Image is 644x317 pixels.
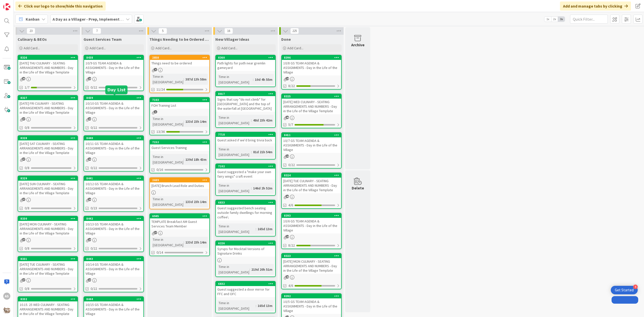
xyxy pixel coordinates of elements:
[286,275,289,279] span: 40
[282,94,341,114] div: 8325[DATE] WED CULINARY - SEATING ARRANGEMENTS AND NUMBERS - Day in the Life of the Village Template
[284,174,341,177] div: 8324
[150,140,209,144] div: 7152
[3,3,10,10] img: Visit kanbanzone.com
[86,96,143,100] div: 8439
[86,297,143,301] div: 8444
[91,85,97,90] span: 0/22
[217,264,249,275] div: Time in [GEOGRAPHIC_DATA]
[250,267,274,272] div: 219d 20h 51m
[18,181,77,196] div: [DATE] SUN CULINARY - SEATING ARRANGEMENTS AND NUMBERS - Day in the Life of the Village Template
[288,122,293,127] span: 5/7
[184,119,208,124] div: 133d 23h 14m
[282,213,341,218] div: 8393
[282,137,341,153] div: 10/7 GS TEAM AGENDA & ASSIGNMENTS - Day in the Life of the Village
[282,173,341,193] div: 8324[DATE] TUE CULINARY - SEATING ARRANGEMENTS AND NUMBERS - Day in the Life of the Village Template
[286,235,289,238] span: 24
[218,282,275,286] div: 6832
[256,226,256,232] span: :
[150,218,209,229] div: TEMPLATE Breakfast AM Guest Services Team Member
[84,37,122,42] span: Guest Services Team
[156,250,163,255] span: 0/14
[217,115,251,126] div: Time in [GEOGRAPHIC_DATA]
[20,217,77,220] div: 8330
[84,140,143,156] div: 10/11 GS TEAM AGENDA & ASSIGNMENTS - Day in the Life of the Village
[18,221,77,236] div: [DATE] MON CULINARY - SEATING ARRANGEMENTS AND NUMBERS - Day in the Life of the Village Template
[252,185,274,191] div: 146d 2h 52m
[218,201,275,204] div: 6833
[20,56,77,59] div: 8326
[252,149,274,155] div: 81d 21h 54m
[217,183,251,194] div: Time in [GEOGRAPHIC_DATA]
[84,297,143,317] div: 844410/15 GS TEAM AGENDA & ASSIGNMENTS - Day in the Life of the Village
[25,206,29,211] span: 0/8
[25,165,29,171] span: 0/8
[25,246,29,251] span: 0/8
[184,157,208,162] div: 139d 18h 43m
[218,242,275,245] div: 6226
[27,28,35,34] span: 23
[282,173,341,178] div: 8324
[150,98,209,109] div: 7103FOH Training List
[216,164,275,180] div: 7102Guest suggested a "make your own fairy wings" craft event
[107,87,126,92] h5: Day List
[150,182,209,189] div: [DATE] Brunch Lead Role and Duties
[224,28,233,34] span: 16
[282,94,341,99] div: 8325
[152,214,209,218] div: 6945
[282,55,341,60] div: 8396
[20,177,77,180] div: 8329
[3,293,10,300] div: AS
[158,28,167,34] span: 5
[22,278,25,282] span: 37
[282,254,341,274] div: 8323[DATE] MON CULINARY - SEATING ARRANGEMENTS AND NUMBERS - Day in the Life of the Village Template
[216,205,275,220] div: Guest suggested bench seating outside family dwellings for morning coffee\
[18,140,77,156] div: [DATE] SAT CULINARY - SEATING ARRANGEMENTS AND NUMBERS - Day in the Life of the Village Template
[570,15,608,24] input: Quick Filter...
[217,74,253,85] div: Time in [GEOGRAPHIC_DATA]
[88,198,91,201] span: 24
[216,282,275,286] div: 6832
[282,55,341,75] div: 839610/8 GS TEAM AGENDA & ASSIGNMENTS - Day in the Life of the Village
[152,140,209,144] div: 7152
[184,76,208,82] div: 387d 13h 58m
[615,288,634,293] div: Get Started
[22,117,25,121] span: 37
[351,42,365,48] div: Archive
[249,267,250,272] span: :
[282,60,341,75] div: 10/8 GS TEAM AGENDA & ASSIGNMENTS - Day in the Life of the Village
[216,92,275,96] div: 8017
[284,214,341,217] div: 8393
[216,60,275,71] div: Path lights for path near gremlin gameyard
[84,136,143,156] div: 844010/11 GS TEAM AGENDA & ASSIGNMENTS - Day in the Life of the Village
[84,297,143,301] div: 8444
[218,133,275,136] div: 7718
[558,17,565,22] span: 3x
[88,117,91,121] span: 24
[251,117,252,123] span: :
[183,240,184,245] span: :
[155,46,172,50] span: Add Card...
[150,60,209,66] div: Things need to be ordered
[84,181,143,196] div: 10/12 GS TEAM AGENDA & ASSIGNMENTS - Day in the Life of the Village
[22,77,25,80] span: 43
[252,117,274,123] div: 48d 23h 42m
[286,195,289,198] span: 40
[282,254,341,258] div: 8323
[216,164,275,169] div: 7102
[216,241,275,257] div: 6226Syrups for Mocktail Versions of Signature Drinks
[84,55,143,60] div: 8438
[150,55,209,66] div: 2858Things need to be ordered
[86,177,143,180] div: 8441
[216,132,275,143] div: 7718Guest asked if we'd bring trivia back
[150,144,209,151] div: Guest Services Training
[18,96,77,116] div: 8327[DATE] FRI CULINARY - SEATING ARRANGEMENTS AND NUMBERS - Day in the Life of the Village Template
[91,206,97,211] span: 0/23
[290,28,299,34] span: 225
[84,216,143,221] div: 8442
[183,157,184,162] span: :
[544,17,551,22] span: 1x
[154,231,157,234] span: 37
[216,55,275,71] div: 8360Path lights for path near gremlin gameyard
[84,60,143,75] div: 10/9 GS TEAM AGENDA & ASSIGNMENTS - Day in the Life of the Village
[352,185,364,191] div: Delete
